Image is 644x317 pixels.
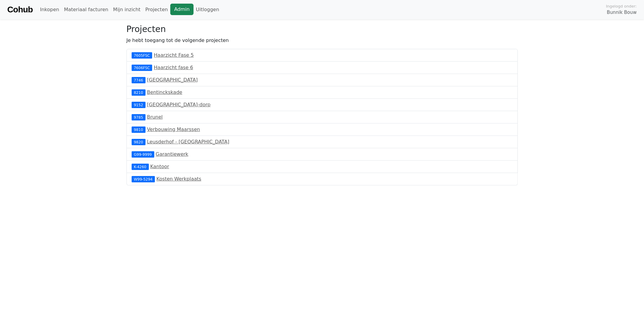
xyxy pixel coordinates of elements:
[147,89,182,95] a: Bentinckskade
[132,52,152,58] div: 7605FSC
[132,139,146,145] div: 9820
[147,139,229,145] a: Leusderhof - [GEOGRAPHIC_DATA]
[132,89,146,95] div: 8210
[111,4,143,16] a: Mijn inzicht
[147,102,211,107] a: [GEOGRAPHIC_DATA]-dorp
[7,2,33,17] a: Cohub
[147,126,200,132] a: Verbouwing Maarssen
[132,176,155,182] div: W99-5294
[132,77,146,83] div: 7746
[147,114,163,120] a: Brunel
[150,164,169,169] a: Kantoor
[37,4,61,16] a: Inkopen
[132,65,152,71] div: 7606FSC
[132,151,154,157] div: G99-9999
[194,4,222,16] a: Uitloggen
[154,65,193,70] a: Haarzicht fase 6
[154,52,194,58] a: Haarzicht Fase 5
[127,37,518,44] p: Je hebt toegang tot de volgende projecten
[62,4,111,16] a: Materiaal facturen
[156,176,201,182] a: Kosten Werkplaats
[606,3,637,9] span: Ingelogd onder:
[147,77,198,83] a: [GEOGRAPHIC_DATA]
[607,9,637,16] span: Bunnik Bouw
[132,164,149,170] div: K-4260
[132,114,146,120] div: 9785
[132,102,146,108] div: 9152
[143,4,170,16] a: Projecten
[127,24,518,34] h3: Projecten
[132,126,146,133] div: 9810
[156,151,188,157] a: Garantiewerk
[170,4,194,15] a: Admin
